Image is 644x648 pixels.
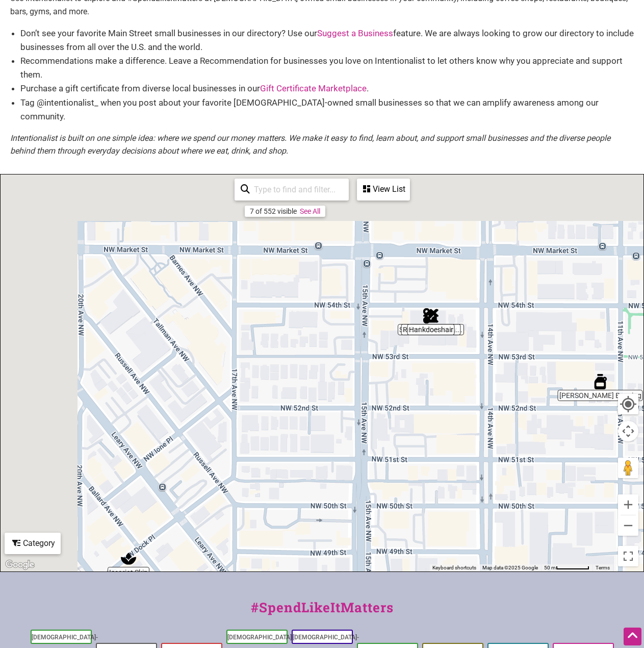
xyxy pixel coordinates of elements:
[235,179,349,201] div: Type to search and filter
[357,179,410,201] div: See a list of the visible businesses
[250,207,297,215] div: 7 of 552 visible
[20,82,634,95] li: Purchase a gift certificate from diverse local businesses in our .
[588,370,612,393] div: Stoup Brewing
[596,565,610,570] a: Terms (opens in new tab)
[482,565,538,570] span: Map data ©2025 Google
[624,628,641,645] div: Scroll Back to Top
[10,133,610,156] em: Intentionalist is built on one simple idea: where we spend our money matters. We make it easy to ...
[618,421,638,441] button: Map camera controls
[20,96,634,123] li: Tag @intentionalist_ when you post about your favorite [DEMOGRAPHIC_DATA]-owned small businesses ...
[250,180,343,200] input: Type to find and filter...
[117,547,140,570] div: Iscariot Skin
[617,545,639,567] button: Toggle fullscreen view
[432,564,476,571] button: Keyboard shortcuts
[20,27,634,54] li: Don’t see your favorite Main Street small businesses in our directory? Use our feature. We are al...
[618,494,638,515] button: Zoom in
[544,565,556,570] span: 50 m
[3,558,37,571] img: Google
[317,28,393,38] a: Suggest a Business
[618,394,638,414] button: Your Location
[618,458,638,478] button: Drag Pegman onto the map to open Street View
[260,83,367,93] a: Gift Certificate Marketplace
[618,515,638,536] button: Zoom out
[358,180,409,199] div: View List
[20,54,634,82] li: Recommendations make a difference. Leave a Recommendation for businesses you love on Intentionali...
[300,207,320,215] a: See All
[419,304,443,328] div: Hankdoeshair
[5,533,61,554] div: Filter by category
[541,564,593,571] button: Map Scale: 50 m per 62 pixels
[3,558,37,571] a: Open this area in Google Maps (opens a new window)
[6,534,60,553] div: Category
